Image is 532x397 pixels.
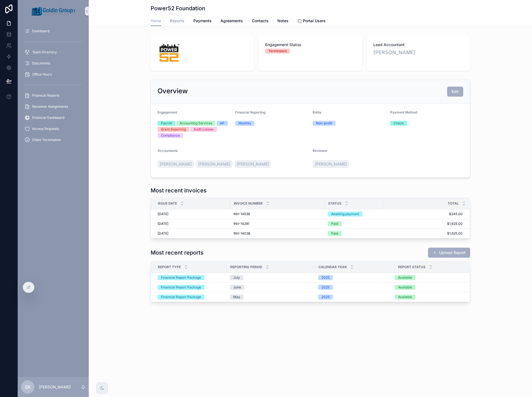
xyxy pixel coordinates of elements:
[234,212,321,216] a: INV-14538
[158,222,227,226] a: [DATE]
[39,384,71,390] p: [PERSON_NAME]
[160,161,192,167] span: [PERSON_NAME]
[252,18,268,24] span: Contacts
[318,285,391,290] a: 2025
[194,127,214,132] div: Audit Liaison
[383,212,463,216] a: $245.00
[234,201,263,206] span: Invoice Number
[158,149,178,153] span: Accountants
[398,275,412,280] div: Available
[221,16,243,27] a: Agreements
[234,212,250,216] span: INV-14538
[32,7,75,16] img: App logo
[277,16,288,27] a: Notes
[318,265,347,269] span: Calendar Year
[313,160,349,168] a: [PERSON_NAME]
[193,18,212,24] span: Payments
[151,4,205,12] h1: Power52 Foundation
[21,124,85,134] a: Access Requests
[239,121,251,126] div: Monthly
[303,18,326,24] span: Portal Users
[235,160,271,168] a: [PERSON_NAME]
[331,231,338,236] div: Paid
[234,222,249,226] span: INV-14281
[447,87,463,97] button: Edit
[151,249,204,257] h1: Most recent reports
[265,42,355,47] span: Engagement Status
[21,26,85,36] a: Dashboard
[428,248,470,258] button: Upload Report
[328,212,380,217] a: Awaiting payment
[331,212,359,217] div: Awaiting payment
[32,29,49,33] span: Dashboard
[277,18,288,24] span: Notes
[193,16,212,27] a: Payments
[234,222,321,226] a: INV-14281
[25,384,31,390] span: SK
[161,275,201,280] div: Financial Report Package
[233,295,240,300] div: May
[390,110,417,114] span: Payment Method
[394,121,404,126] div: Check
[328,231,380,236] a: Paid
[398,285,412,290] div: Available
[220,121,224,126] div: AP
[448,201,459,206] span: Total
[373,49,416,56] span: [PERSON_NAME]
[32,104,68,109] span: Reviewer Assignments
[395,275,463,280] a: Available
[398,265,425,269] span: Report Status
[170,18,184,24] span: Reports
[158,231,168,236] span: [DATE]
[151,16,161,26] a: Home
[151,187,207,194] h1: Most recent invoices
[321,285,330,290] div: 2025
[32,72,52,77] span: Office Hours
[170,16,184,27] a: Reports
[198,161,230,167] span: [PERSON_NAME]
[18,22,89,152] div: scrollable content
[151,18,161,24] span: Home
[161,127,186,132] div: Grant Reporting
[233,285,241,290] div: June
[234,231,250,236] span: INV-14038
[161,295,201,300] div: Financial Report Package
[157,42,181,64] img: logo.png
[230,265,262,269] span: Reporting Period
[452,89,459,94] span: Edit
[161,121,172,126] div: Payroll
[230,295,311,300] a: May
[237,161,269,167] span: [PERSON_NAME]
[161,285,201,290] div: Financial Report Package
[158,212,168,216] span: [DATE]
[268,49,287,54] div: Terminated
[321,275,330,280] div: 2025
[316,121,332,126] div: Non-profit
[234,231,321,236] a: INV-14038
[383,222,463,226] a: $1,625.00
[321,295,330,300] div: 2025
[21,135,85,145] a: Client Termination
[395,295,463,300] a: Available
[158,110,177,114] span: Engagement
[313,149,328,153] span: Reviewer
[32,127,59,131] span: Access Requests
[230,285,311,290] a: June
[21,113,85,123] a: Financial Dashboard
[196,160,232,168] a: [PERSON_NAME]
[328,221,380,226] a: Paid
[158,212,227,216] a: [DATE]
[252,16,268,27] a: Contacts
[318,275,391,280] a: 2025
[395,285,463,290] a: Available
[383,231,463,236] a: $1,625.00
[318,295,391,300] a: 2025
[32,61,50,66] span: Documents
[158,231,227,236] a: [DATE]
[32,115,64,120] span: Financial Dashboard
[398,295,412,300] div: Available
[158,285,223,290] a: Financial Report Package
[158,222,168,226] span: [DATE]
